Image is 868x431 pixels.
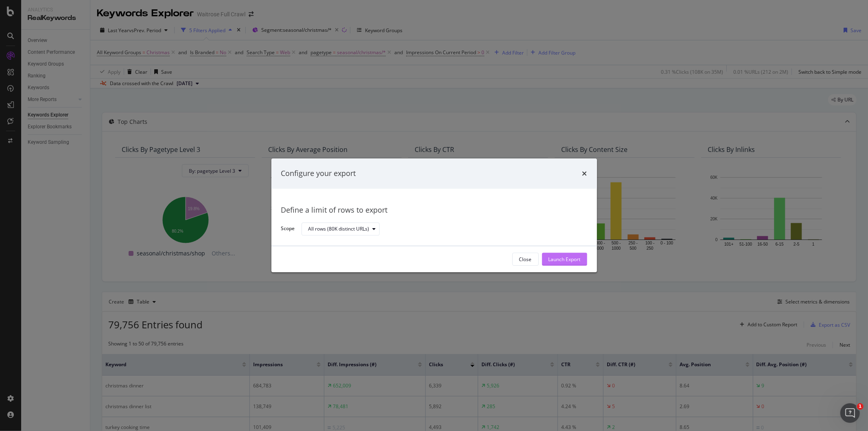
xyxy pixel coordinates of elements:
div: Define a limit of rows to export [281,205,587,215]
label: Scope [281,225,295,234]
div: All rows (80K distinct URLs) [308,226,370,231]
button: Close [512,253,539,266]
div: modal [271,158,597,272]
div: Launch Export [549,256,581,263]
button: All rows (80K distinct URLs) [302,222,380,235]
div: Close [519,256,532,263]
div: Configure your export [281,168,356,179]
div: times [582,168,587,179]
button: Launch Export [542,253,587,266]
iframe: Intercom live chat [840,403,860,423]
span: 1 [857,403,864,410]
